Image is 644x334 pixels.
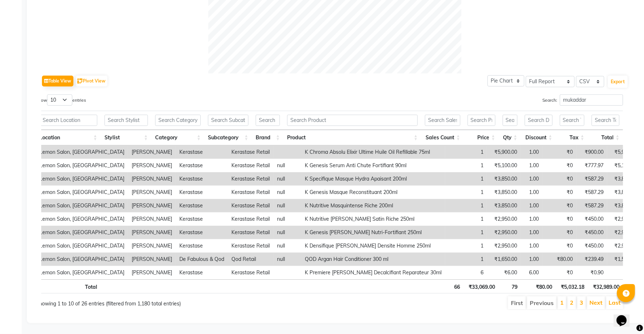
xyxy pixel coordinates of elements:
td: [PERSON_NAME] [128,239,176,253]
td: ₹80.00 [542,253,576,266]
td: ₹450.00 [576,212,607,226]
button: Export [608,76,628,88]
td: null [273,253,301,266]
a: Last [609,299,620,306]
td: 1.00 [521,239,542,253]
td: ₹3,850.00 [607,186,641,199]
td: null [273,199,301,212]
td: ₹587.29 [576,186,607,199]
td: 1 [445,212,487,226]
td: ₹450.00 [576,239,607,253]
td: ₹5,900.00 [487,145,521,159]
td: ₹0 [542,199,576,212]
td: ₹2,950.00 [607,239,641,253]
th: Qty: activate to sort column ascending [499,130,521,145]
td: 1.00 [521,199,542,212]
th: Total: activate to sort column ascending [588,130,623,145]
th: Total [36,279,101,293]
td: K Nutritive [PERSON_NAME] Satin Riche 250ml [301,212,445,226]
td: ₹587.29 [576,199,607,212]
td: Kerastase [176,212,228,226]
td: Kerastase Retail [228,199,273,212]
td: QOD Argan Hair Conditioner 300 ml [301,253,445,266]
td: ₹3,850.00 [607,199,641,212]
td: Kerastase [176,159,228,172]
td: Kerastase [176,226,228,239]
td: [PERSON_NAME] [128,199,176,212]
td: K Genesis Masque Reconstituant 200ml [301,186,445,199]
td: ₹1,570.00 [607,253,641,266]
input: Search Product [287,115,418,126]
td: 1 [445,172,487,186]
td: K Densifique [PERSON_NAME] Densite Homme 250ml [301,239,445,253]
td: ₹2,950.00 [487,239,521,253]
td: 1.00 [521,226,542,239]
td: 6 [445,266,487,279]
td: ₹900.00 [576,145,607,159]
td: 1 [445,239,487,253]
div: Showing 1 to 10 of 26 entries (filtered from 1,180 total entries) [36,296,274,308]
td: Kerastase Retail [228,186,273,199]
td: Kerastase Retail [228,239,273,253]
td: Lemon Salon, [GEOGRAPHIC_DATA] [36,266,128,279]
td: 1.00 [521,159,542,172]
td: ₹239.49 [576,253,607,266]
td: ₹5,100.00 [607,159,641,172]
td: ₹0 [542,239,576,253]
td: ₹0 [542,212,576,226]
th: 79 [499,279,521,293]
td: [PERSON_NAME] [128,186,176,199]
a: 2 [570,299,573,306]
input: Search Qty [503,115,517,126]
td: Kerastase [176,199,228,212]
td: K Nutritive Masquintense Riche 200ml [301,199,445,212]
input: Search: [560,94,623,106]
td: Kerastase [176,145,228,159]
td: K Genesis [PERSON_NAME] Nutri-Fortifiant 250ml [301,226,445,239]
td: 6.00 [521,266,542,279]
td: null [273,159,301,172]
th: Brand: activate to sort column ascending [252,130,283,145]
td: ₹6.00 [487,266,521,279]
td: [PERSON_NAME] [128,266,176,279]
td: [PERSON_NAME] [128,159,176,172]
input: Search Subcategory [208,115,248,126]
td: ₹0 [542,186,576,199]
td: Kerastase [176,239,228,253]
td: ₹450.00 [576,226,607,239]
td: null [273,212,301,226]
td: K Chroma Absolu Elixir Ultime Huile Oil Refillable 75ml [301,145,445,159]
td: ₹3,850.00 [487,186,521,199]
td: [PERSON_NAME] [128,226,176,239]
th: ₹33,069.00 [464,279,499,293]
td: null [273,186,301,199]
td: 1 [445,186,487,199]
img: pivot.png [77,79,83,84]
td: Lemon Salon, [GEOGRAPHIC_DATA] [36,239,128,253]
td: ₹5,100.00 [487,159,521,172]
th: ₹80.00 [521,279,556,293]
th: ₹32,989.00 [588,279,623,293]
td: ₹2,950.00 [487,212,521,226]
td: Lemon Salon, [GEOGRAPHIC_DATA] [36,186,128,199]
td: ₹0 [542,172,576,186]
td: De Fabulous & Qod [176,253,228,266]
td: 1 [445,159,487,172]
input: Search Category [155,115,201,126]
th: Category: activate to sort column ascending [152,130,204,145]
td: ₹2,950.00 [607,212,641,226]
input: Search Price [468,115,495,126]
td: 1 [445,199,487,212]
input: Search Sales Count [425,115,460,126]
td: null [273,172,301,186]
th: Subcategory: activate to sort column ascending [204,130,252,145]
label: Show entries [36,94,86,106]
td: ₹3,850.00 [487,199,521,212]
th: Discount: activate to sort column ascending [521,130,556,145]
td: ₹0 [542,145,576,159]
td: ₹0 [542,159,576,172]
td: 1.00 [521,172,542,186]
td: K Genesis Serum Anti Chute Fortifiant 90ml [301,159,445,172]
td: ₹3,850.00 [487,172,521,186]
td: ₹3,850.00 [607,172,641,186]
